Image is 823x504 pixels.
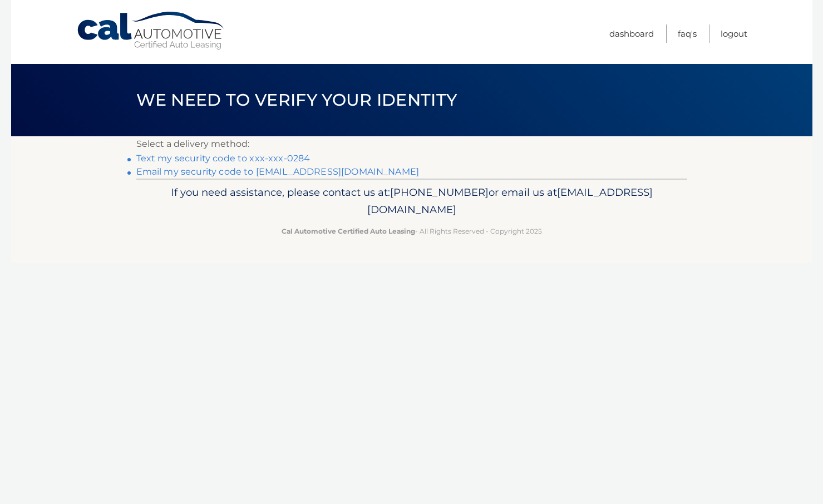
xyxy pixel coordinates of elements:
[721,24,747,43] a: Logout
[136,153,311,164] a: Text my security code to xxx-xxx-0284
[136,136,687,152] p: Select a delivery method:
[144,184,680,219] p: If you need assistance, please contact us at: or email us at
[678,24,697,43] a: FAQ's
[136,90,457,110] span: We need to verify your identity
[282,227,415,235] strong: Cal Automotive Certified Auto Leasing
[390,186,489,199] span: [PHONE_NUMBER]
[609,24,654,43] a: Dashboard
[144,225,680,237] p: - All Rights Reserved - Copyright 2025
[136,166,420,177] a: Email my security code to [EMAIL_ADDRESS][DOMAIN_NAME]
[76,11,226,51] a: Cal Automotive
